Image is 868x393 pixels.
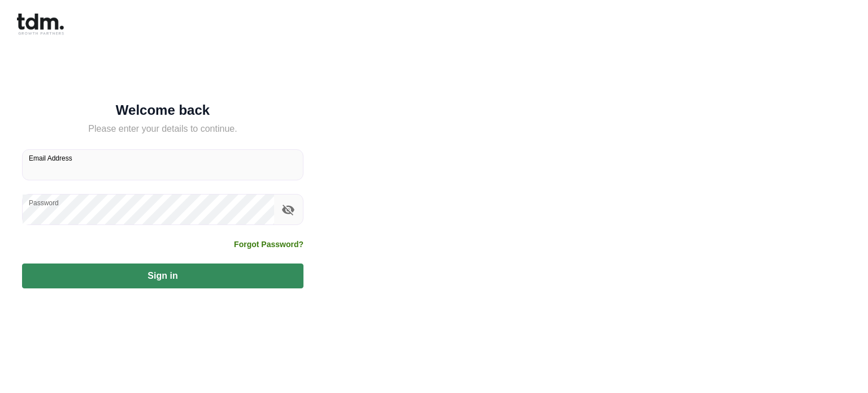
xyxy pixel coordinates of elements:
[22,105,303,116] h5: Welcome back
[29,153,72,163] label: Email Address
[279,200,298,219] button: toggle password visibility
[234,239,303,250] a: Forgot Password?
[29,198,59,208] label: Password
[22,122,303,136] h5: Please enter your details to continue.
[22,264,303,288] button: Sign in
